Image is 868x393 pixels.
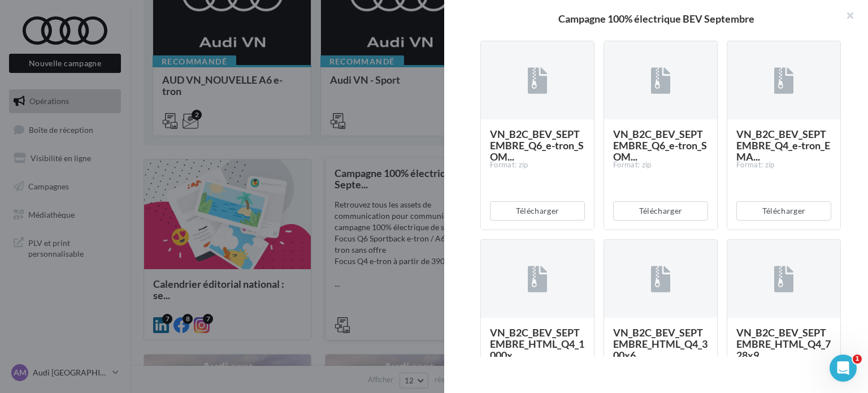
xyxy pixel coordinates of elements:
iframe: Intercom live chat [830,355,857,382]
div: Format: zip [613,160,708,170]
span: VN_B2C_BEV_SEPTEMBRE_Q6_e-tron_SOM... [613,128,707,163]
div: Format: zip [736,160,831,170]
span: VN_B2C_BEV_SEPTEMBRE_HTML_Q4_728x9... [736,326,831,361]
button: Télécharger [490,201,585,221]
span: VN_B2C_BEV_SEPTEMBRE_Q4_e-tron_EMA... [736,128,830,163]
span: VN_B2C_BEV_SEPTEMBRE_Q6_e-tron_SOM... [490,128,584,163]
span: 1 [853,355,862,364]
div: Format: zip [490,160,585,170]
div: Campagne 100% électrique BEV Septembre [462,14,850,24]
span: VN_B2C_BEV_SEPTEMBRE_HTML_Q4_300x6... [613,326,708,361]
button: Télécharger [736,201,831,221]
span: VN_B2C_BEV_SEPTEMBRE_HTML_Q4_1000x... [490,326,584,361]
button: Télécharger [613,201,708,221]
